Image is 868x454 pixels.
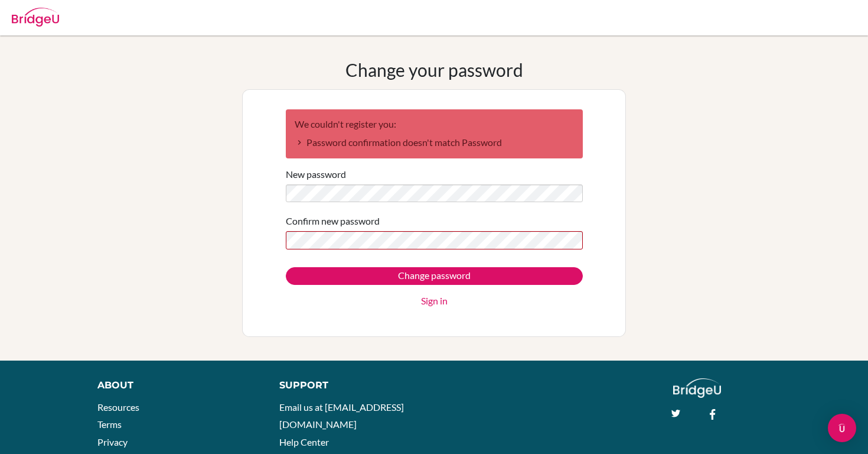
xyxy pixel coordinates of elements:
[97,436,128,447] a: Privacy
[97,419,122,430] a: Terms
[279,401,404,430] a: Email us at [EMAIL_ADDRESS][DOMAIN_NAME]
[828,414,856,442] div: Open Intercom Messenger
[12,8,59,27] img: Bridge-U
[97,401,139,413] a: Resources
[279,436,329,447] a: Help Center
[286,214,380,228] label: Confirm new password
[421,294,448,308] a: Sign in
[97,378,253,393] div: About
[279,378,422,393] div: Support
[295,118,574,129] h2: We couldn't register you:
[673,378,721,398] img: logo_white@2x-f4f0deed5e89b7ecb1c2cc34c3e3d731f90f0f143d5ea2071677605dd97b5244.png
[295,135,574,150] li: Password confirmation doesn't match Password
[286,267,583,285] input: Change password
[345,59,523,80] h1: Change your password
[286,167,346,181] label: New password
